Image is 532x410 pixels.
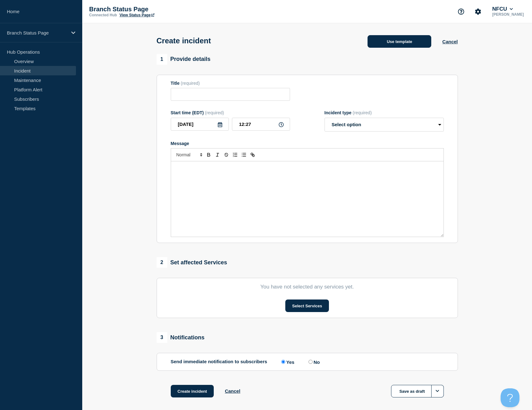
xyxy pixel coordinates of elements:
div: Provide details [157,54,211,65]
button: Cancel [225,388,240,394]
div: Set affected Services [157,257,227,268]
div: Title [171,81,290,86]
input: Title [171,88,290,101]
a: View Status Page [120,13,154,17]
input: YYYY-MM-DD [171,118,229,131]
span: 3 [157,332,167,343]
span: 1 [157,54,167,65]
div: Message [171,161,443,237]
label: No [307,359,320,365]
p: Send immediate notification to subscribers [171,359,267,365]
div: Message [171,141,444,146]
span: (required) [353,110,372,115]
button: Create incident [171,385,214,397]
button: Use template [368,35,431,48]
div: Notifications [157,332,205,343]
iframe: Help Scout Beacon - Open [501,388,519,407]
button: Toggle link [248,151,257,159]
button: Toggle italic text [213,151,222,159]
h1: Create incident [157,36,211,45]
p: [PERSON_NAME] [491,12,525,17]
button: Cancel [442,39,458,44]
span: (required) [205,110,224,115]
button: Toggle bold text [204,151,213,159]
button: Options [431,385,444,397]
button: Toggle strikethrough text [222,151,231,159]
button: NFCU [491,6,514,12]
span: 2 [157,257,167,268]
span: Font size [174,151,204,159]
div: Start time (EDT) [171,110,290,115]
button: Toggle bulleted list [239,151,248,159]
button: Support [454,5,468,18]
input: Yes [281,360,285,364]
p: Branch Status Page [7,30,67,35]
p: Branch Status Page [89,6,215,13]
button: Select Services [285,299,329,312]
label: Yes [280,359,294,365]
select: Incident type [325,118,444,132]
input: No [309,360,313,364]
button: Toggle ordered list [231,151,239,159]
button: Save as draft [391,385,444,397]
p: Connected Hub [89,13,117,17]
span: (required) [181,81,200,86]
button: Account settings [471,5,485,18]
div: Incident type [325,110,444,115]
input: HH:MM [232,118,290,131]
div: Send immediate notification to subscribers [171,359,444,365]
p: You have not selected any services yet. [171,284,444,290]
